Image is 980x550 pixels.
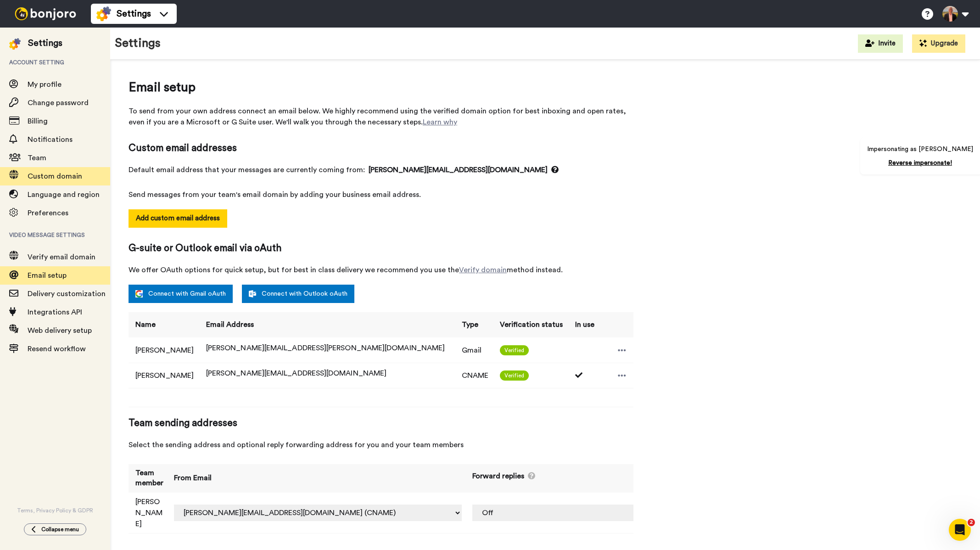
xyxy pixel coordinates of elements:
img: outlook-white.svg [249,290,256,297]
span: Delivery customization [28,290,106,297]
button: Upgrade [912,34,965,53]
span: Verify email domain [28,253,95,261]
th: Type [455,312,493,337]
img: google.svg [135,290,143,297]
a: Connect with Gmail oAuth [129,285,233,303]
span: Verified [500,370,529,381]
span: Web delivery setup [28,327,92,334]
p: Impersonating as [PERSON_NAME] [867,145,973,154]
span: [PERSON_NAME][EMAIL_ADDRESS][DOMAIN_NAME] [369,164,559,175]
th: Email Address [199,312,455,337]
td: CNAME [455,363,493,388]
th: In use [568,312,599,337]
button: Invite [858,34,903,53]
td: [PERSON_NAME] [129,493,167,533]
img: settings-colored.svg [96,6,111,21]
span: Send messages from your team's email domain by adding your business email address. [129,189,633,200]
span: Custom domain [28,173,82,180]
span: Forward replies [472,471,524,482]
span: Email setup [129,78,633,96]
span: [PERSON_NAME][EMAIL_ADDRESS][DOMAIN_NAME] [206,370,386,377]
th: Name [129,312,199,337]
span: Verified [500,345,529,355]
span: Settings [117,7,151,20]
span: Team sending addresses [129,416,633,430]
span: Resend workflow [28,345,86,353]
span: Integrations API [28,309,82,316]
span: Default email address that your messages are currently coming from: [129,164,633,175]
iframe: Intercom live chat [949,519,971,541]
a: Learn why [423,118,457,126]
img: settings-colored.svg [9,38,21,50]
span: Notifications [28,136,73,143]
span: [PERSON_NAME][EMAIL_ADDRESS][PERSON_NAME][DOMAIN_NAME] [206,344,445,352]
th: From Email [167,464,465,493]
a: Verify domain [459,266,507,274]
th: Team member [129,464,167,493]
th: Verification status [493,312,568,337]
h1: Settings [115,37,161,50]
span: 2 [968,519,975,526]
span: Billing [28,118,48,125]
span: Email setup [28,272,67,279]
span: Preferences [28,209,68,217]
td: [PERSON_NAME] [129,363,199,388]
a: Reverse impersonate! [888,160,952,166]
td: [PERSON_NAME] [129,337,199,363]
span: G-suite or Outlook email via oAuth [129,241,633,255]
span: Select the sending address and optional reply forwarding address for you and your team members [129,439,633,450]
span: Collapse menu [41,526,79,533]
img: bj-logo-header-white.svg [11,7,80,20]
div: Settings [28,37,62,50]
i: Used 1 times [575,371,584,379]
span: Custom email addresses [129,141,633,155]
button: Collapse menu [24,523,86,535]
button: Add custom email address [129,209,227,228]
span: Change password [28,99,89,107]
td: Gmail [455,337,493,363]
a: Connect with Outlook oAuth [242,285,354,303]
span: Team [28,154,46,162]
span: Language and region [28,191,100,198]
span: We offer OAuth options for quick setup, but for best in class delivery we recommend you use the m... [129,264,633,275]
span: My profile [28,81,62,88]
span: To send from your own address connect an email below. We highly recommend using the verified doma... [129,106,633,128]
